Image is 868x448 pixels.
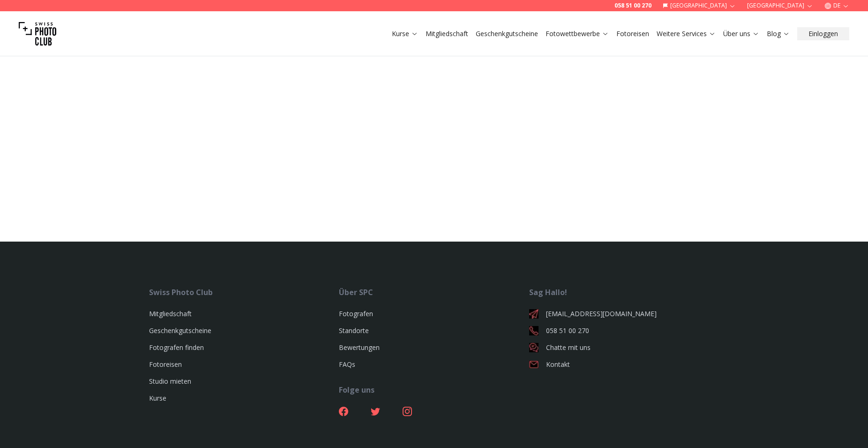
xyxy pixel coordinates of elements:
div: Swiss Photo Club [149,287,339,298]
a: Fotografen [339,309,373,318]
a: Fotografen finden [149,343,204,352]
button: Geschenkgutscheine [472,27,542,40]
a: [EMAIL_ADDRESS][DOMAIN_NAME] [529,309,719,319]
a: Kurse [392,29,418,38]
a: Mitgliedschaft [426,29,468,38]
a: Fotoreisen [149,360,182,369]
button: Weitere Services [653,27,719,40]
a: Kontakt [529,360,719,369]
a: Mitgliedschaft [149,309,192,318]
button: Fotowettbewerbe [542,27,613,40]
a: Studio mieten [149,377,191,386]
button: Über uns [719,27,763,40]
button: Mitgliedschaft [422,27,472,40]
div: Über SPC [339,287,529,298]
img: Swiss photo club [19,15,56,53]
a: Chatte mit uns [529,343,719,352]
a: Weitere Services [657,29,716,38]
a: Über uns [723,29,759,38]
button: Kurse [388,27,422,40]
a: Fotowettbewerbe [546,29,609,38]
a: Fotoreisen [616,29,649,38]
a: Geschenkgutscheine [476,29,538,38]
a: Bewertungen [339,343,380,352]
button: Fotoreisen [613,27,653,40]
a: Kurse [149,394,166,402]
div: Sag Hallo! [529,287,719,298]
a: FAQs [339,360,355,369]
a: Blog [767,29,790,38]
a: Standorte [339,326,369,335]
button: Einloggen [797,27,849,40]
a: 058 51 00 270 [529,326,719,335]
a: Geschenkgutscheine [149,326,211,335]
a: 058 51 00 270 [614,2,651,9]
button: Blog [763,27,793,40]
div: Folge uns [339,384,529,395]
